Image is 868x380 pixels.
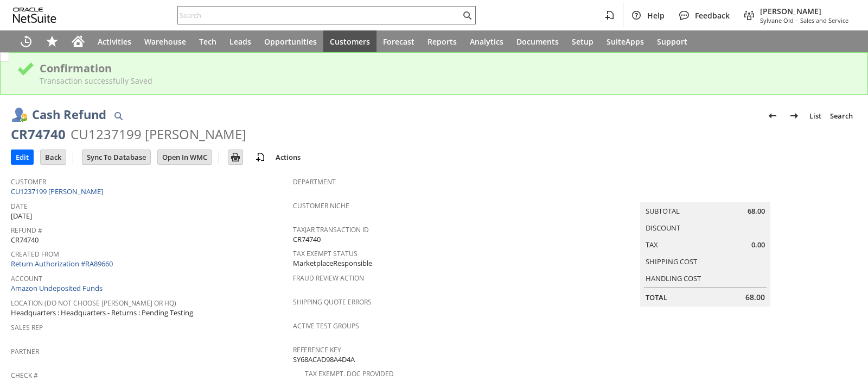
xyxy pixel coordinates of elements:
[646,292,667,302] a: Total
[40,61,851,76] div: Confirmation
[199,36,216,47] span: Tech
[65,30,91,52] a: Home
[646,257,697,266] a: Shipping Cost
[193,30,223,52] a: Tech
[144,36,186,47] span: Warehouse
[572,36,593,47] span: Setup
[39,30,65,52] div: Shortcuts
[11,235,39,245] span: CR74740
[46,35,59,48] svg: Shortcuts
[646,240,658,250] a: Tax
[11,177,46,186] a: Customer
[646,223,680,233] a: Discount
[427,36,457,47] span: Reports
[607,36,644,47] span: SuiteApps
[11,347,39,356] a: Partner
[32,105,106,123] h1: Cash Refund
[229,36,251,47] span: Leads
[646,206,680,216] a: Subtotal
[11,323,43,332] a: Sales Rep
[323,30,376,52] a: Customers
[11,250,59,259] a: Created From
[293,177,336,186] a: Department
[271,152,305,162] a: Actions
[112,109,125,122] img: Quick Find
[293,273,364,283] a: Fraud Review Action
[13,30,39,52] a: Recent Records
[11,308,193,318] span: Headquarters : Headquarters - Returns : Pending Testing
[293,249,358,258] a: Tax Exempt Status
[11,259,113,269] a: Return Authorization #RA89660
[20,35,33,48] svg: Recent Records
[565,30,600,52] a: Setup
[800,16,848,24] span: Sales and Service
[293,234,321,245] span: CR74740
[264,36,317,47] span: Opportunities
[470,36,503,47] span: Analytics
[41,150,66,164] input: Back
[330,36,370,47] span: Customers
[516,36,559,47] span: Documents
[305,369,394,378] a: Tax Exempt. Doc Provided
[293,345,341,354] a: Reference Key
[11,186,106,196] a: CU1237199 [PERSON_NAME]
[421,30,463,52] a: Reports
[13,8,56,23] svg: logo
[11,298,176,308] a: Location (Do Not choose [PERSON_NAME] or HQ)
[760,6,848,16] span: [PERSON_NAME]
[600,30,650,52] a: SuiteApps
[258,30,323,52] a: Opportunities
[657,36,687,47] span: Support
[640,185,770,202] caption: Summary
[788,109,801,122] img: Next
[510,30,565,52] a: Documents
[11,226,42,235] a: Refund #
[158,150,212,164] input: Open In WMC
[293,225,369,234] a: TaxJar Transaction ID
[72,35,85,48] svg: Home
[383,36,414,47] span: Forecast
[376,30,421,52] a: Forecast
[293,354,355,365] span: SY68ACAD98A4D4A
[748,206,765,216] span: 68.00
[11,126,66,143] div: CR74740
[11,283,103,293] a: Amazon Undeposited Funds
[223,30,258,52] a: Leads
[293,321,359,331] a: Active Test Groups
[40,76,851,86] div: Transaction successfully Saved
[254,151,267,164] img: add-record.svg
[98,36,131,47] span: Activities
[11,274,42,283] a: Account
[229,151,242,164] img: Print
[178,9,461,22] input: Search
[11,211,32,221] span: [DATE]
[293,297,372,307] a: Shipping Quote Errors
[805,107,826,124] a: List
[11,202,28,211] a: Date
[796,16,798,24] span: -
[461,9,474,22] svg: Search
[11,371,38,380] a: Check #
[11,150,33,164] input: Edit
[71,126,246,143] div: CU1237199 [PERSON_NAME]
[646,273,701,283] a: Handling Cost
[293,258,372,269] span: MarketplaceResponsible
[82,150,150,164] input: Sync To Database
[228,150,242,164] input: Print
[91,30,138,52] a: Activities
[650,30,694,52] a: Support
[695,10,730,21] span: Feedback
[751,240,765,250] span: 0.00
[463,30,510,52] a: Analytics
[826,107,857,124] a: Search
[138,30,193,52] a: Warehouse
[766,109,779,122] img: Previous
[745,292,765,303] span: 68.00
[760,16,794,24] span: Sylvane Old
[293,201,349,210] a: Customer Niche
[647,10,665,21] span: Help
